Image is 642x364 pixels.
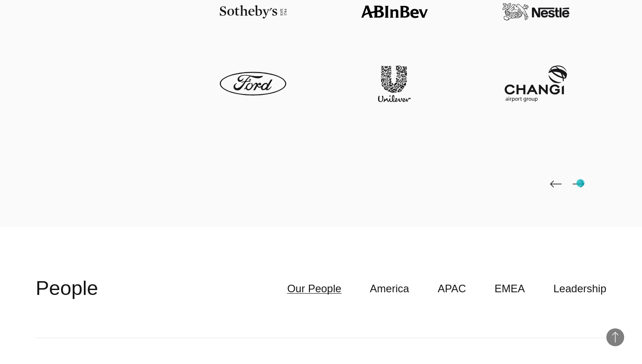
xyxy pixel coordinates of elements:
a: Leadership [553,280,606,297]
button: Back to Top [606,328,624,346]
a: Our People [287,280,341,297]
a: America [370,280,409,297]
img: page-next-black.png [572,180,584,188]
a: EMEA [494,280,525,297]
img: Unilever [361,65,428,102]
img: Ford [220,65,287,102]
img: page-back-black.png [550,180,562,188]
a: APAC [438,280,466,297]
img: Changi [502,65,569,102]
h2: People [36,275,98,302]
